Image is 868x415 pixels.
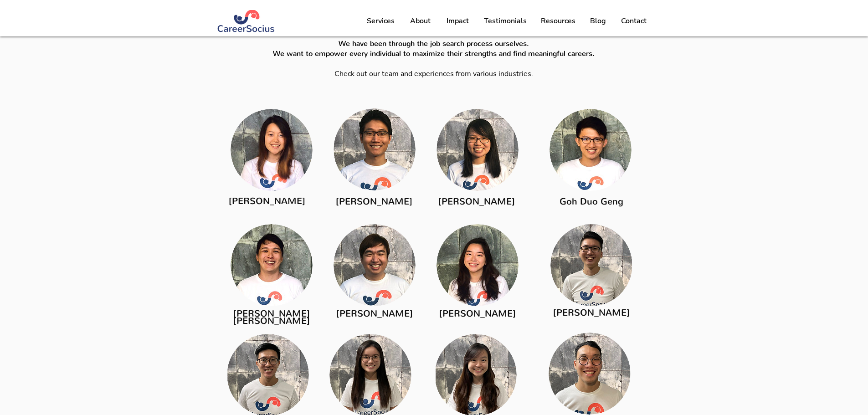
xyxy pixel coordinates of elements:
a: Goh Duo Geng [560,195,623,208]
a: Impact [438,10,477,32]
p: Contact [616,10,651,32]
img: yupi.jpg [437,109,519,191]
p: About [406,10,435,32]
p: Services [362,10,399,32]
img: bertrand.jpg [334,108,416,190]
p: Impact [442,10,473,32]
a: Services [360,10,402,32]
img: Howard.png [550,224,632,306]
img: Logo Blue (#283972) png.png [217,10,276,32]
a: [PERSON_NAME] [PERSON_NAME] [233,307,310,327]
a: [PERSON_NAME] [229,195,305,207]
a: [PERSON_NAME] [439,307,516,320]
a: Testimonials [477,10,534,32]
a: Contact [613,10,654,32]
img: victor.jpg [334,224,416,306]
p: Testimonials [479,10,531,32]
a: [PERSON_NAME] [336,307,413,320]
img: Jeremy.png [549,333,631,415]
nav: Site [360,10,654,32]
img: photo6298335275344046405_edited.jpg [437,224,519,306]
a: Resources [534,10,583,32]
a: [PERSON_NAME] [553,307,630,319]
p: Check out our team and experiences from various industries. [249,69,619,79]
a: [PERSON_NAME] [438,195,515,208]
p: Resources [536,10,580,32]
img: Lim Kai ning [231,109,313,191]
img: photo6298579328270706989_edited_edited.j [550,109,632,191]
img: photo6298613078123718983_edited.jpg [231,224,313,306]
span: We have been through the job search process ourselves. We want to empower every individual to max... [273,39,595,58]
a: Blog [583,10,613,32]
a: About [402,10,438,32]
p: Blog [586,10,611,32]
a: [PERSON_NAME] [336,195,412,208]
